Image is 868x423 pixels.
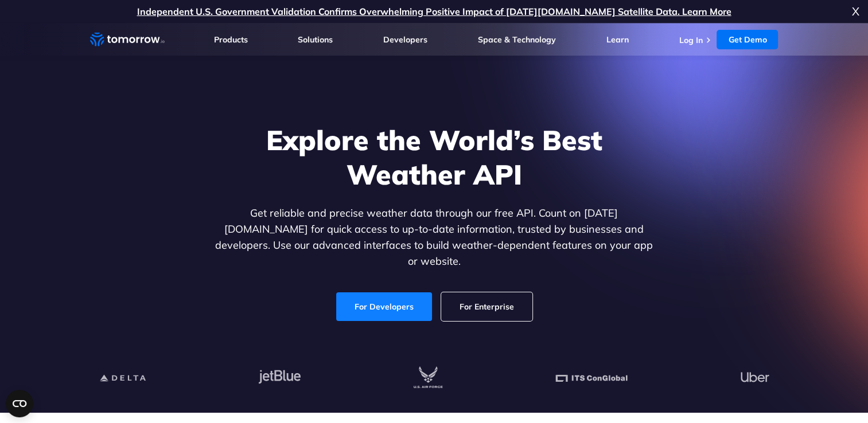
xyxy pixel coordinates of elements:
[383,34,427,45] a: Developers
[6,390,33,417] button: Open CMP widget
[90,31,165,48] a: Home link
[298,34,333,45] a: Solutions
[213,123,656,191] h1: Explore the World’s Best Weather API
[478,34,556,45] a: Space & Technology
[441,292,532,321] a: For Enterprise
[213,205,656,269] p: Get reliable and precise weather data through our free API. Count on [DATE][DOMAIN_NAME] for quic...
[717,30,778,49] a: Get Demo
[606,34,629,45] a: Learn
[137,6,731,17] a: Independent U.S. Government Validation Confirms Overwhelming Positive Impact of [DATE][DOMAIN_NAM...
[679,35,702,45] a: Log In
[336,292,432,321] a: For Developers
[214,34,248,45] a: Products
